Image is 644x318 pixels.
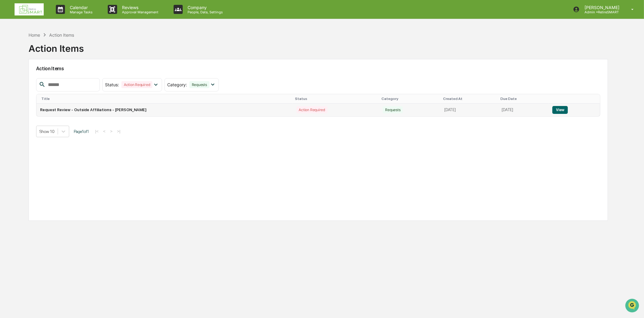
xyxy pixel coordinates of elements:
[65,5,96,10] p: Calendar
[115,129,122,134] button: >|
[49,32,74,38] div: Action Items
[4,85,41,96] a: 🔎Data Lookup
[50,76,75,82] span: Attestations
[580,10,622,14] p: Admin • RetireSMART
[65,10,96,14] p: Manage Tasks
[501,97,547,101] div: Due Date
[625,298,641,314] iframe: Open customer support
[12,76,39,82] span: Preclearance
[552,106,568,114] button: View
[443,97,496,101] div: Created At
[6,13,110,22] p: How can we help?
[42,74,78,85] a: 🗄️Attestations
[6,77,11,82] div: 🖐️
[117,10,161,14] p: Approval Management
[498,104,549,116] td: [DATE]
[29,32,40,38] div: Home
[44,77,49,82] div: 🗄️
[6,88,11,93] div: 🔎
[381,97,438,101] div: Category
[36,104,293,116] td: Request Review - Outside Affiliations - [PERSON_NAME]
[43,102,73,107] a: Powered byPylon
[15,3,44,15] img: logo
[552,108,568,112] a: View
[105,82,119,87] span: Status :
[108,129,114,134] button: >
[580,5,622,10] p: [PERSON_NAME]
[441,104,498,116] td: [DATE]
[29,38,84,54] div: Action Items
[41,97,290,101] div: Title
[60,103,73,107] span: Pylon
[36,66,601,71] h2: Action Items
[21,52,77,57] div: We're available if you need us!
[121,81,152,88] div: Action Required
[189,81,209,88] div: Requests
[4,74,42,85] a: 🖐️Preclearance
[183,10,226,14] p: People, Data, Settings
[103,48,110,55] button: Start new chat
[12,88,38,94] span: Data Lookup
[295,97,377,101] div: Status
[117,5,161,10] p: Reviews
[297,106,327,113] div: Action Required
[21,46,100,52] div: Start new chat
[74,129,89,134] span: Page 1 of 1
[183,5,226,10] p: Company
[6,46,17,57] img: 1746055101610-c473b297-6a78-478c-a979-82029cc54cd1
[101,129,107,134] button: <
[383,106,403,113] div: Requests
[93,129,100,134] button: |<
[167,82,187,87] span: Category :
